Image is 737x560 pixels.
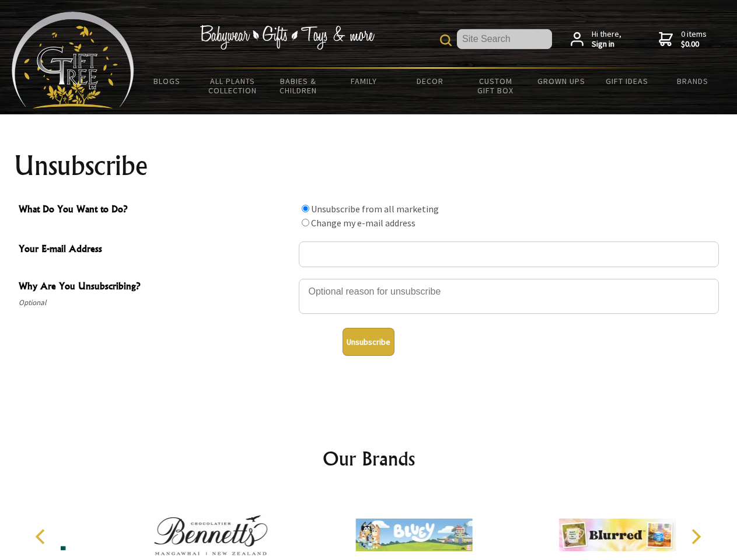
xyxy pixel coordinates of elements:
[19,296,293,310] span: Optional
[19,202,293,219] span: What Do You Want to Do?
[311,217,415,229] label: Change my e-mail address
[299,279,719,314] textarea: Why Are You Unsubscribing?
[19,242,293,258] span: Your E-mail Address
[343,328,394,356] button: Unsubscribe
[659,29,707,50] a: 0 items$0.00
[457,29,552,49] input: Site Search
[302,219,309,226] input: What Do You Want to Do?
[299,242,719,267] input: Your E-mail Address
[528,69,594,93] a: Grown Ups
[397,69,463,93] a: Decor
[12,12,134,108] img: Babyware - Gifts - Toys and more...
[331,69,397,93] a: Family
[571,29,621,50] a: Hi there,Sign in
[592,29,621,50] span: Hi there,
[302,205,309,212] input: What Do You Want to Do?
[463,69,529,103] a: Custom Gift Box
[200,25,375,50] img: Babywear - Gifts - Toys & more
[681,29,707,50] span: 0 items
[311,203,439,215] label: Unsubscribe from all marketing
[23,444,714,473] h2: Our Brands
[14,152,724,180] h1: Unsubscribe
[660,69,726,93] a: Brands
[681,39,707,50] strong: $0.00
[29,524,55,549] button: Previous
[19,279,293,296] span: Why Are You Unsubscribing?
[266,69,331,103] a: Babies & Children
[594,69,660,93] a: Gift Ideas
[440,34,452,46] img: product search
[200,69,266,103] a: All Plants Collection
[592,39,621,50] strong: Sign in
[683,524,708,549] button: Next
[134,69,200,93] a: BLOGS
